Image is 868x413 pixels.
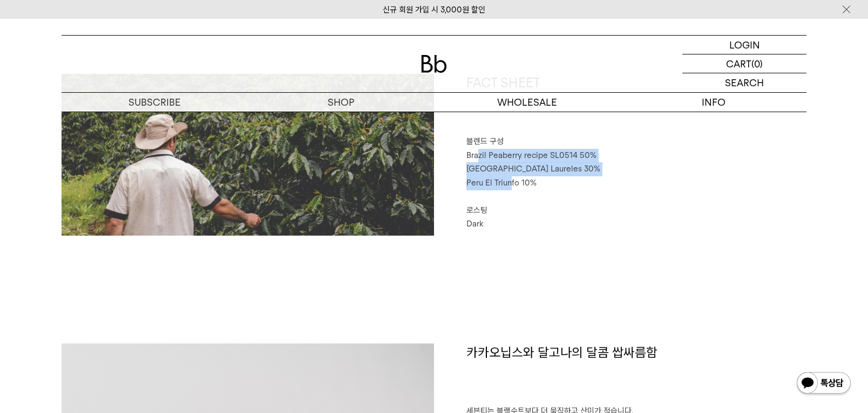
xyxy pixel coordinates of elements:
p: INFO [620,93,806,112]
span: Peru El Triunfo 10% [466,178,537,188]
a: SUBSCRIBE [62,93,248,112]
a: CART (0) [682,54,806,73]
img: 카카오톡 채널 1:1 채팅 버튼 [796,371,852,397]
span: 로스팅 [466,205,487,215]
a: 신규 회원 가입 시 3,000원 할인 [383,5,485,15]
p: LOGIN [729,36,760,54]
a: SHOP [248,93,434,112]
span: ⠀ [466,191,472,201]
span: Dark [466,219,484,229]
img: 세븐티 [62,74,434,236]
a: LOGIN [682,36,806,54]
img: 로고 [421,55,447,73]
p: WHOLESALE [434,93,620,112]
span: [GEOGRAPHIC_DATA] Laureles 30% [466,164,600,174]
p: CART [726,54,751,73]
span: Brazil Peaberry recipe SL0514 50% [466,150,596,160]
h1: 카카오닙스와 달고나의 달콤 쌉싸름함 [466,343,806,405]
p: (0) [751,54,763,73]
p: SEARCH [725,73,764,92]
span: 블렌드 구성 [466,136,504,146]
